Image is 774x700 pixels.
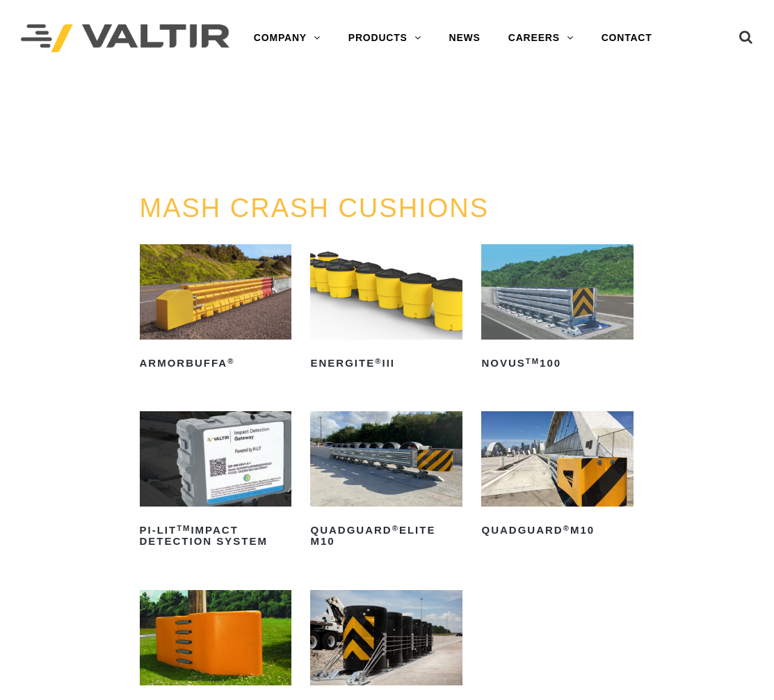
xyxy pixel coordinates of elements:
[588,24,666,52] a: CONTACT
[140,193,490,223] a: MASH CRASH CUSHIONS
[140,411,292,552] a: PI-LITTMImpact Detection System
[310,352,462,374] h2: ENERGITE III
[21,24,229,53] img: Valtir
[481,244,634,374] a: NOVUSTM100
[494,24,588,52] a: CAREERS
[563,524,570,532] sup: ®
[227,357,234,365] sup: ®
[140,519,292,552] h2: PI-LIT Impact Detection System
[140,352,292,374] h2: ArmorBuffa
[481,411,634,541] a: QuadGuard®M10
[240,24,334,52] a: COMPANY
[526,357,540,365] sup: TM
[310,244,462,374] a: ENERGITE®III
[310,411,462,552] a: QuadGuard®Elite M10
[140,244,292,374] a: ArmorBuffa®
[375,357,382,365] sup: ®
[481,519,634,541] h2: QuadGuard M10
[310,519,462,552] h2: QuadGuard Elite M10
[392,524,399,532] sup: ®
[177,524,191,532] sup: TM
[481,352,634,374] h2: NOVUS 100
[435,24,494,52] a: NEWS
[334,24,435,52] a: PRODUCTS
